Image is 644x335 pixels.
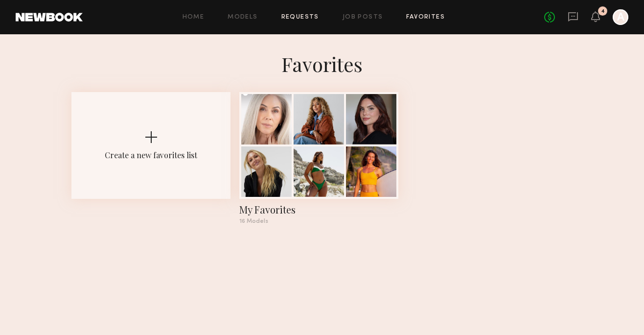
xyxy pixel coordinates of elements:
a: A [613,9,628,25]
a: Requests [281,14,319,21]
div: My Favorites [239,203,398,216]
a: My Favorites16 Models [239,92,398,224]
div: 4 [601,9,605,14]
a: Home [183,14,205,21]
div: 16 Models [239,218,398,224]
button: Create a new favorites list [71,92,230,232]
a: Favorites [406,14,445,21]
div: Create a new favorites list [105,150,197,160]
a: Job Posts [343,14,383,21]
a: Models [228,14,257,21]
